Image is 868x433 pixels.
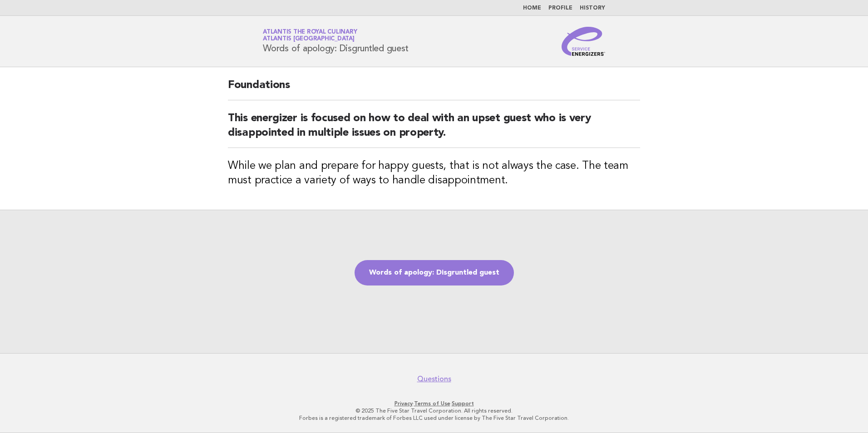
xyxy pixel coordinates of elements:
h3: While we plan and prepare for happy guests, that is not always the case. The team must practice a... [228,159,640,188]
a: Atlantis the Royal CulinaryAtlantis [GEOGRAPHIC_DATA] [263,29,357,42]
a: Profile [548,5,572,11]
a: Questions [417,374,451,384]
a: Support [452,400,474,407]
p: © 2025 The Five Star Travel Corporation. All rights reserved. [156,407,712,414]
span: Atlantis [GEOGRAPHIC_DATA] [263,36,355,42]
a: Words of apology: Disgruntled guest [355,260,514,285]
p: · · [156,400,712,407]
a: History [580,5,605,11]
a: Terms of Use [414,400,450,407]
h1: Words of apology: Disgruntled guest [263,30,408,53]
a: Privacy [395,400,413,407]
h2: Foundations [228,78,640,100]
a: Home [523,5,541,11]
h2: This energizer is focused on how to deal with an upset guest who is very disappointed in multiple... [228,111,640,148]
img: Service Energizers [562,27,605,56]
p: Forbes is a registered trademark of Forbes LLC used under license by The Five Star Travel Corpora... [156,414,712,422]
